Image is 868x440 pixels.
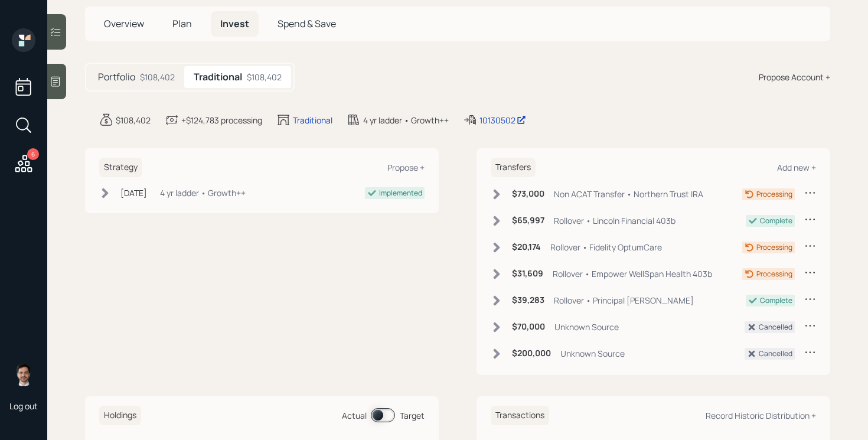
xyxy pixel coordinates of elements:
div: Processing [756,269,792,279]
h6: Transactions [491,406,549,425]
div: Log out [9,400,38,412]
div: Processing [756,242,792,253]
h5: Portfolio [98,71,135,83]
div: Rollover • Fidelity OptumCare [550,241,662,253]
div: Complete [760,295,792,306]
div: Cancelled [759,348,792,359]
h6: $70,000 [512,322,545,332]
div: Rollover • Empower WellSpan Health 403b [553,268,712,280]
div: $108,402 [116,114,151,126]
div: 10130502 [479,114,526,126]
h6: $65,997 [512,216,544,226]
div: $108,402 [140,71,175,83]
div: +$124,783 processing [181,114,262,126]
div: Actual [342,409,367,422]
h6: $20,174 [512,242,541,252]
h5: Traditional [194,71,242,83]
div: Target [400,409,425,422]
h6: $31,609 [512,269,543,279]
div: Propose + [387,162,425,173]
div: 4 yr ladder • Growth++ [160,187,246,199]
span: Overview [104,17,144,30]
div: Record Historic Distribution + [706,410,816,421]
div: Rollover • Principal [PERSON_NAME] [554,294,694,307]
div: Processing [756,189,792,200]
h6: $73,000 [512,189,544,199]
div: Unknown Source [560,347,625,360]
div: $108,402 [247,71,282,83]
h6: Strategy [99,158,142,177]
div: Rollover • Lincoln Financial 403b [554,214,676,227]
div: Add new + [777,162,816,173]
h6: Holdings [99,406,141,425]
div: [DATE] [120,187,147,199]
div: 6 [27,148,39,160]
h6: Transfers [491,158,536,177]
div: Implemented [379,188,422,198]
div: Cancelled [759,322,792,333]
div: Unknown Source [554,321,619,333]
img: jonah-coleman-headshot.png [12,363,35,386]
span: Spend & Save [278,17,336,30]
span: Plan [172,17,192,30]
div: Complete [760,216,792,226]
div: 4 yr ladder • Growth++ [363,114,449,126]
span: Invest [220,17,249,30]
div: Non ACAT Transfer • Northern Trust IRA [554,188,703,200]
h6: $200,000 [512,348,551,358]
h6: $39,283 [512,295,544,305]
div: Traditional [293,114,332,126]
div: Propose Account + [759,71,830,83]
